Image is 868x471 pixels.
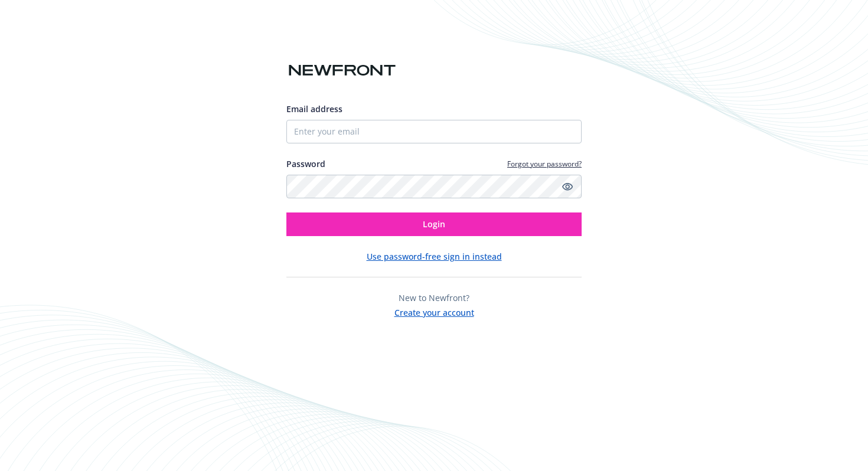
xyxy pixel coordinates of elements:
[423,218,445,230] span: Login
[394,304,474,319] button: Create your account
[367,250,502,263] button: Use password-free sign in instead
[286,175,582,198] input: Enter your password
[286,158,325,170] label: Password
[560,179,575,194] a: Show password
[399,292,469,303] span: New to Newfront?
[286,60,398,81] img: Newfront logo
[286,120,582,143] input: Enter your email
[286,103,342,115] span: Email address
[286,212,582,236] button: Login
[507,159,582,169] a: Forgot your password?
